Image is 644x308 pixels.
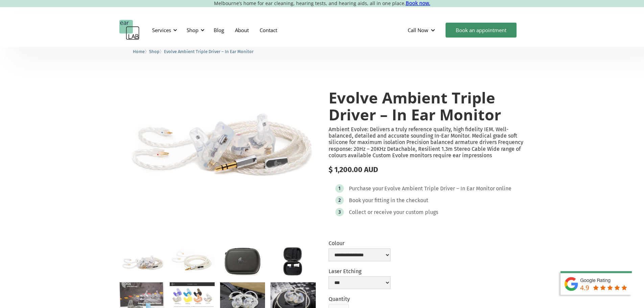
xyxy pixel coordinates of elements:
div: online [496,185,511,192]
a: Evolve Ambient Triple Driver – In Ear Monitor [164,48,254,54]
label: Quantity [329,296,350,302]
div: 2 [338,198,341,203]
h1: Evolve Ambient Triple Driver – In Ear Monitor [329,89,525,123]
div: Purchase your [349,185,383,192]
div: Collect or receive your custom plugs [349,209,438,216]
p: Ambient Evolve: Delivers a truly reference quality, high fidelity IEM. Well-balanced, detailed an... [329,126,525,159]
span: Shop [149,49,160,54]
div: $ 1,200.00 AUD [329,165,525,174]
div: Shop [183,20,207,40]
a: Contact [254,20,283,40]
a: open lightbox [220,247,265,277]
span: Home [133,49,145,54]
a: open lightbox [119,247,164,277]
div: Services [148,20,179,40]
a: open lightbox [170,282,215,307]
a: home [119,20,140,40]
div: Evolve Ambient Triple Driver – In Ear Monitor [384,185,495,192]
a: Book an appointment [446,23,517,38]
label: Colour [329,240,390,246]
div: 3 [338,210,341,215]
a: Shop [149,48,160,54]
a: Home [133,48,145,54]
img: Evolve Ambient Triple Driver – In Ear Monitor [119,76,316,207]
span: Evolve Ambient Triple Driver – In Ear Monitor [164,49,254,54]
div: Call Now [402,20,442,40]
div: Services [152,27,171,33]
div: Book your fitting in the checkout [349,197,428,204]
label: Laser Etching [329,268,390,275]
div: Call Now [408,27,428,33]
li: 〉 [133,48,149,55]
div: Shop [187,27,198,33]
a: open lightbox [170,247,215,275]
a: Blog [208,20,230,40]
li: 〉 [149,48,164,55]
a: About [230,20,254,40]
div: 1 [338,186,340,191]
a: open lightbox [270,247,315,277]
a: open lightbox [119,76,316,207]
